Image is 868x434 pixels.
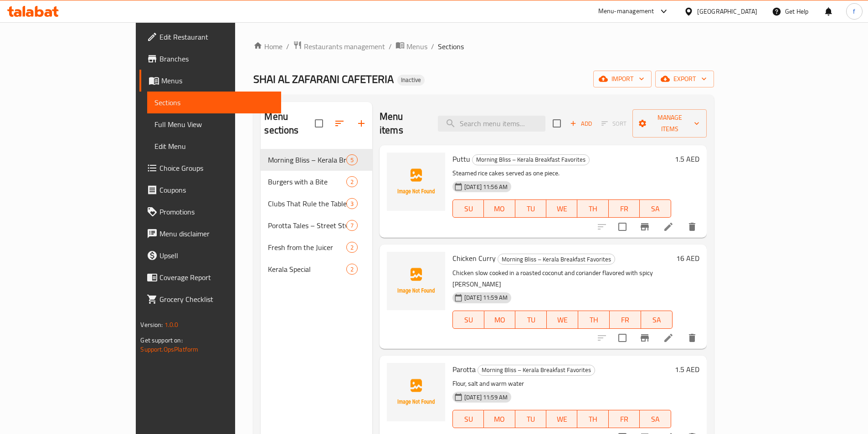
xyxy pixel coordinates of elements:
span: Edit Menu [154,141,273,152]
div: Kerala Special2 [261,258,372,280]
button: SU [452,199,484,218]
button: TH [578,311,610,329]
button: WE [547,311,578,329]
button: TU [515,199,546,218]
span: TU [519,202,543,215]
button: export [655,71,714,87]
a: Choice Groups [139,157,281,179]
button: SU [452,410,484,428]
span: Parotta [452,363,476,376]
span: Puttu [452,152,470,166]
span: SU [457,202,480,215]
span: Add [569,118,593,129]
a: Upsell [139,245,281,266]
span: Chicken Curry [452,251,496,265]
span: TU [519,313,543,327]
span: Menus [406,41,427,52]
span: Menus [161,75,273,86]
span: Upsell [159,250,273,261]
span: Sections [438,41,464,52]
a: Menus [395,41,427,52]
img: Puttu [387,153,445,211]
span: TU [519,413,543,426]
div: Porotta Tales – Street Style7 [261,214,372,236]
span: 2 [347,265,357,274]
a: Sections [147,92,281,113]
span: Fresh from the Juicer [268,242,346,253]
span: import [601,73,644,85]
div: items [346,198,358,209]
span: SHAI AL ZAFARANI CAFETERIA [253,69,394,89]
span: 1.0.0 [164,319,179,331]
div: Inactive [397,75,425,86]
span: 2 [347,243,357,252]
span: SA [643,413,667,426]
span: MO [488,202,511,215]
button: delete [681,216,703,238]
button: Add section [350,112,372,134]
button: WE [546,410,577,428]
h6: 1.5 AED [675,363,699,376]
span: Morning Bliss – Kerala Breakfast Favorites [498,254,615,265]
span: Sections [154,97,273,108]
a: Menu disclaimer [139,223,281,245]
span: Branches [159,53,273,64]
span: Burgers with a Bite [268,176,346,187]
nav: Menu sections [261,145,372,284]
li: / [286,41,289,52]
button: SA [640,410,671,428]
a: Coupons [139,179,281,201]
div: Porotta Tales – Street Style [268,220,346,231]
span: Kerala Special [268,264,346,275]
button: delete [681,327,703,349]
a: Edit menu item [663,332,674,343]
span: WE [550,413,574,426]
span: Coupons [159,184,273,195]
span: [DATE] 11:59 AM [461,293,511,302]
nav: breadcrumb [253,41,714,52]
button: SU [452,311,484,329]
div: items [346,220,358,231]
a: Edit menu item [663,221,674,232]
div: items [346,242,358,253]
span: 7 [347,221,357,230]
div: Morning Bliss – Kerala Breakfast Favorites [472,154,590,165]
span: Promotions [159,206,273,217]
a: Grocery Checklist [139,288,281,310]
span: SA [645,313,669,327]
a: Coverage Report [139,266,281,288]
button: TU [515,311,547,329]
span: SU [457,413,480,426]
button: Manage items [632,109,706,138]
a: Full Menu View [147,113,281,135]
span: Grocery Checklist [159,294,273,305]
div: [GEOGRAPHIC_DATA] [697,6,757,16]
span: Add item [566,117,596,131]
div: Clubs That Rule the Table3 [261,193,372,214]
span: Morning Bliss – Kerala Breakfast Favorites [473,154,589,165]
span: FR [612,202,636,215]
button: Branch-specific-item [634,216,656,238]
button: SA [641,311,673,329]
a: Promotions [139,201,281,223]
span: MO [488,413,511,426]
span: FR [612,413,636,426]
span: Morning Bliss – Kerala Breakfast Favorites [478,365,595,375]
p: Chicken slow cooked in a roasted coconut and coriander flavored with spicy [PERSON_NAME] [452,267,673,290]
button: MO [484,311,516,329]
span: Clubs That Rule the Table [268,198,346,209]
a: Branches [139,48,281,70]
span: Get support on: [140,334,182,346]
span: export [663,73,707,85]
button: TU [515,410,546,428]
span: WE [550,313,575,327]
div: Morning Bliss – Kerala Breakfast Favorites [478,365,595,376]
a: Edit Menu [147,135,281,157]
p: Steamed rice cakes served as one piece. [452,168,671,179]
div: Burgers with a Bite2 [261,171,372,193]
span: 5 [347,156,357,164]
h6: 1.5 AED [675,153,699,165]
